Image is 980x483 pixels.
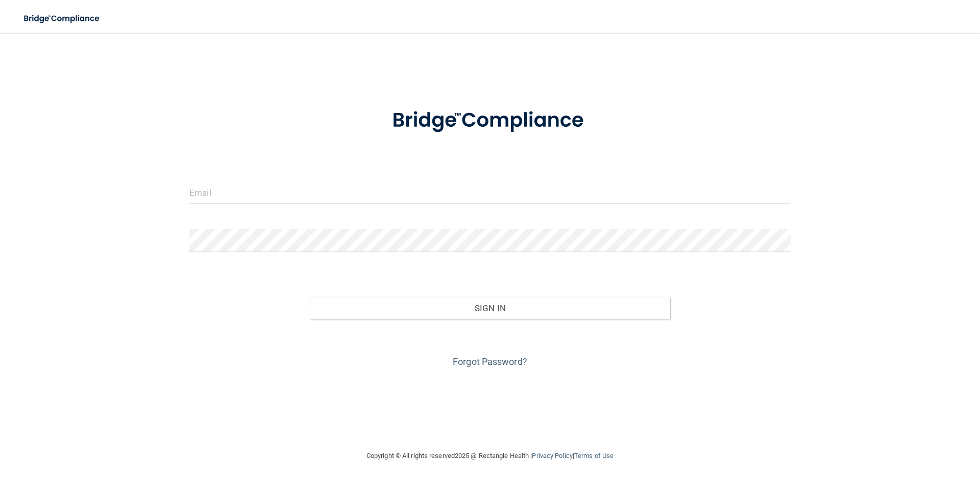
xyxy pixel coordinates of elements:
[453,356,527,367] a: Forgot Password?
[310,297,671,319] button: Sign In
[15,8,109,29] img: bridge_compliance_login_screen.278c3ca4.svg
[371,94,609,147] img: bridge_compliance_login_screen.278c3ca4.svg
[304,440,676,472] div: Copyright © All rights reserved 2025 @ Rectangle Health | |
[574,452,614,459] a: Terms of Use
[189,181,791,204] input: Email
[532,452,572,459] a: Privacy Policy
